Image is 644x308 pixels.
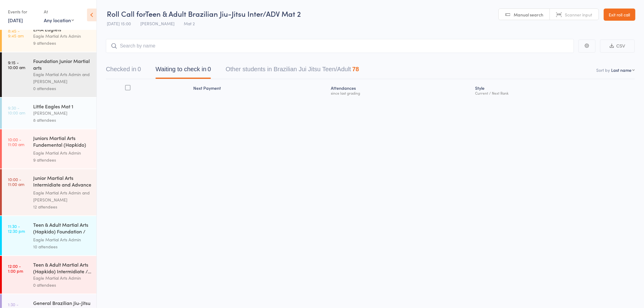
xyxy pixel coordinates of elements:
[8,177,24,187] time: 10:00 - 11:00 am
[226,63,359,79] button: Other students in Brazilian Jui Jitsu Teen/Adult78
[145,9,301,19] span: Teen & Adult Brazilian Jiu-Jitsu Inter/ADV Mat 2
[611,67,632,73] div: Last name
[44,7,74,17] div: At
[33,135,91,149] div: Juniors Martial Arts Fundemental (Hapkido) Mat 2
[473,82,635,98] div: Style
[33,261,91,275] div: Teen & Adult Martial Arts (Hapkido) Intermidiate /...
[600,40,635,53] button: CSV
[191,82,328,98] div: Next Payment
[33,103,91,110] div: Little Eagles Mat 1
[33,110,91,117] div: [PERSON_NAME]
[597,67,610,73] label: Sort by
[8,264,23,273] time: 12:00 - 1:00 pm
[2,98,96,129] a: 9:30 -10:00 amLittle Eagles Mat 1[PERSON_NAME]8 attendees
[33,40,91,47] div: 9 attendees
[33,117,91,124] div: 8 attendees
[138,66,141,72] div: 0
[44,17,74,23] div: Any location
[2,169,96,215] a: 10:00 -11:00 amJunior Martial Arts Intermidiate and Advance (Hap...Eagle Martial Arts Admin and [...
[329,82,473,98] div: Atten­dances
[156,63,211,79] button: Waiting to check in0
[8,137,24,147] time: 10:00 - 11:00 am
[33,221,91,236] div: Teen & Adult Martial Arts (Hapkido) Foundation / F...
[8,7,38,17] div: Events for
[33,58,91,71] div: Foundation Junior Martial arts
[2,129,96,169] a: 10:00 -11:00 amJuniors Martial Arts Fundemental (Hapkido) Mat 2Eagle Martial Arts Admin9 attendees
[33,149,91,156] div: Eagle Martial Arts Admin
[33,243,91,250] div: 10 attendees
[331,91,471,95] div: since last grading
[2,21,96,52] a: 8:45 -9:45 amEMA EagletsEagle Martial Arts Admin9 attendees
[33,236,91,243] div: Eagle Martial Arts Admin
[184,20,195,26] span: Mat 2
[8,17,23,23] a: [DATE]
[33,174,91,189] div: Junior Martial Arts Intermidiate and Advance (Hap...
[107,9,145,19] span: Roll Call for
[565,12,593,18] span: Scanner input
[604,9,635,21] a: Exit roll call
[8,60,25,70] time: 9:15 - 10:00 am
[2,256,96,294] a: 12:00 -1:00 pmTeen & Adult Martial Arts (Hapkido) Intermidiate /...Eagle Martial Arts Admin0 atte...
[8,105,25,115] time: 9:30 - 10:00 am
[352,66,359,72] div: 78
[8,224,25,233] time: 11:30 - 12:30 pm
[107,20,131,26] span: [DATE] 15:00
[514,12,544,18] span: Manual search
[33,85,91,92] div: 0 attendees
[475,91,632,95] div: Current / Next Rank
[33,33,91,40] div: Eagle Martial Arts Admin
[106,63,141,79] button: Checked in0
[33,282,91,289] div: 0 attendees
[208,66,211,72] div: 0
[33,71,91,85] div: Eagle Martial Arts Admin and [PERSON_NAME]
[106,39,574,53] input: Search by name
[33,189,91,203] div: Eagle Martial Arts Admin and [PERSON_NAME]
[8,28,24,38] time: 8:45 - 9:45 am
[33,299,91,306] div: General Brazilian Jiu-Jitsu
[33,275,91,282] div: Eagle Martial Arts Admin
[33,203,91,210] div: 12 attendees
[140,20,174,26] span: [PERSON_NAME]
[2,216,96,255] a: 11:30 -12:30 pmTeen & Adult Martial Arts (Hapkido) Foundation / F...Eagle Martial Arts Admin10 at...
[33,156,91,163] div: 9 attendees
[2,52,96,97] a: 9:15 -10:00 amFoundation Junior Martial artsEagle Martial Arts Admin and [PERSON_NAME]0 attendees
